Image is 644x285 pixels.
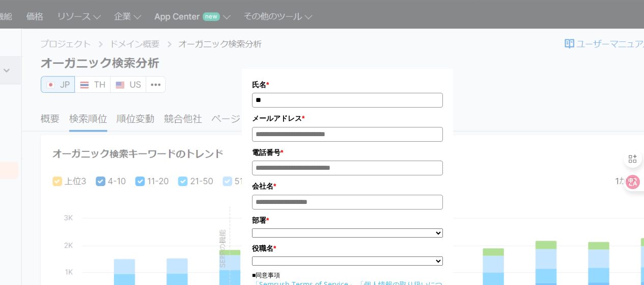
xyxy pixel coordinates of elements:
label: メールアドレス [252,113,443,124]
label: 役職名 [252,243,443,254]
label: 会社名 [252,180,443,192]
label: 電話番号 [252,147,443,158]
label: 部署 [252,215,443,226]
label: 氏名 [252,79,443,90]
